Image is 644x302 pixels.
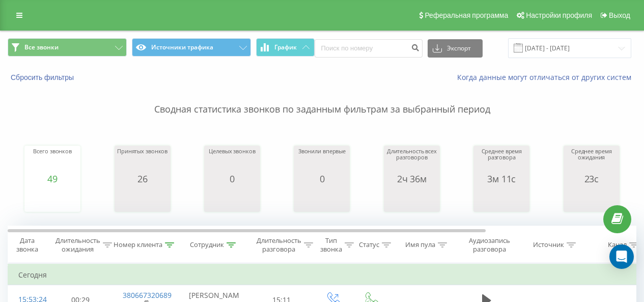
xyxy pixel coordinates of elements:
[320,236,342,254] div: Тип звонка
[298,148,346,174] div: Звонили впервые
[8,73,79,82] button: Сбросить фильтры
[566,174,617,184] div: 23с
[526,11,592,19] span: Настройки профиля
[359,241,379,250] div: Статус
[457,72,636,82] a: Когда данные могут отличаться от других систем
[209,148,255,174] div: Целевых звонков
[476,148,527,174] div: Среднее время разговора
[298,174,346,184] div: 0
[117,174,167,184] div: 26
[465,236,514,254] div: Аудиозапись разговора
[209,174,255,184] div: 0
[114,241,162,250] div: Номер клиента
[8,236,46,254] div: Дата звонка
[257,236,301,254] div: Длительность разговора
[315,39,423,58] input: Поиск по номеру
[608,241,627,250] div: Канал
[117,148,167,174] div: Принятых звонков
[8,83,636,116] p: Сводная статистика звонков по заданным фильтрам за выбранный период
[274,44,297,51] span: График
[428,39,483,58] button: Экспорт
[256,38,315,57] button: График
[33,148,72,174] div: Всего звонков
[386,148,437,174] div: Длительность всех разговоров
[8,38,127,57] button: Все звонки
[425,11,508,19] span: Реферальная программа
[566,148,617,174] div: Среднее время ожидания
[123,290,172,300] a: 380667320689
[609,11,630,19] span: Выход
[33,174,72,184] div: 49
[132,38,251,57] button: Источники трафика
[609,244,634,269] div: Open Intercom Messenger
[386,174,437,184] div: 2ч 36м
[405,241,435,250] div: Имя пула
[533,241,564,250] div: Источник
[190,241,224,250] div: Сотрудник
[476,174,527,184] div: 3м 11с
[55,236,100,254] div: Длительность ожидания
[24,43,59,51] span: Все звонки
